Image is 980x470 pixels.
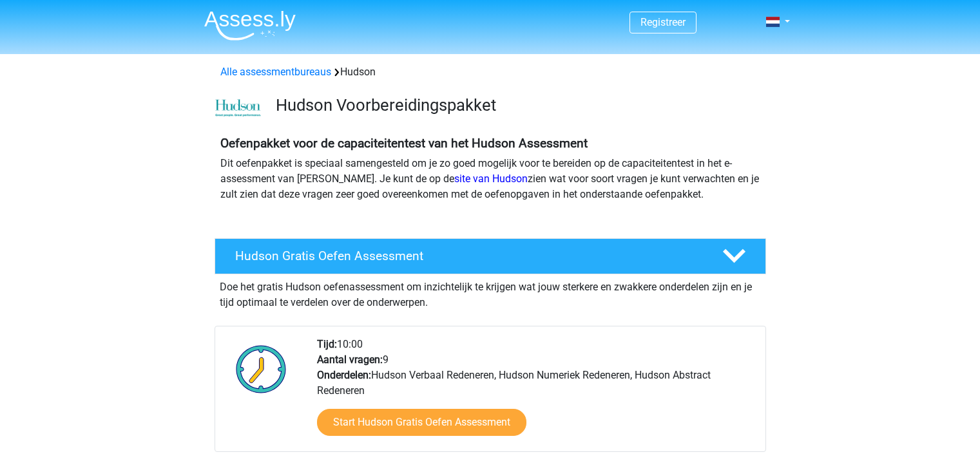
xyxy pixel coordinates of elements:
[317,369,371,381] b: Onderdelen:
[215,99,261,117] img: cefd0e47479f4eb8e8c001c0d358d5812e054fa8.png
[215,64,765,80] div: Hudson
[454,173,528,185] a: site van Hudson
[317,409,526,436] a: Start Hudson Gratis Oefen Assessment
[276,95,756,115] h3: Hudson Voorbereidingspakket
[220,156,760,202] p: Dit oefenpakket is speciaal samengesteld om je zo goed mogelijk voor te bereiden op de capaciteit...
[215,274,766,310] div: Doe het gratis Hudson oefenassessment om inzichtelijk te krijgen wat jouw sterkere en zwakkere on...
[307,337,765,451] div: 10:00 9 Hudson Verbaal Redeneren, Hudson Numeriek Redeneren, Hudson Abstract Redeneren
[235,249,702,263] h4: Hudson Gratis Oefen Assessment
[640,16,686,28] a: Registreer
[204,10,296,41] img: Assessly
[317,353,383,366] b: Aantal vragen:
[220,66,331,78] a: Alle assessmentbureaus
[317,338,337,350] b: Tijd:
[209,238,771,274] a: Hudson Gratis Oefen Assessment
[229,337,294,401] img: Klok
[220,136,588,151] b: Oefenpakket voor de capaciteitentest van het Hudson Assessment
